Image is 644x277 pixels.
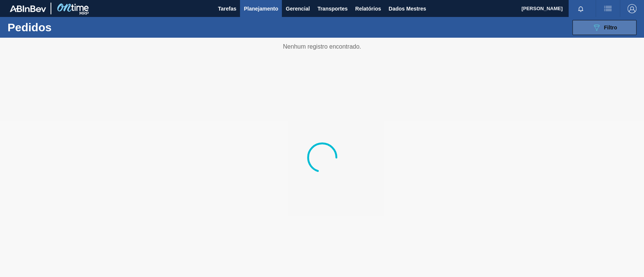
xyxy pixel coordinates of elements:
h1: Pedidos [8,23,118,32]
font: Planejamento [244,6,278,12]
font: [PERSON_NAME] [521,6,563,11]
img: ações do usuário [603,4,612,13]
font: Dados Mestres [389,6,426,12]
button: Notificações [569,3,593,14]
font: Transportes [317,6,347,12]
img: TNhmsLtSVTkK8tSr43FrP2fwEKptu5GPRR3wAAAABJRU5ErkJggg== [10,5,46,12]
img: Sair [627,4,636,13]
font: Gerencial [286,6,310,12]
font: Relatórios [355,6,381,12]
button: Filtro [572,20,636,35]
span: Filtro [604,24,617,31]
font: Tarefas [218,6,237,12]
